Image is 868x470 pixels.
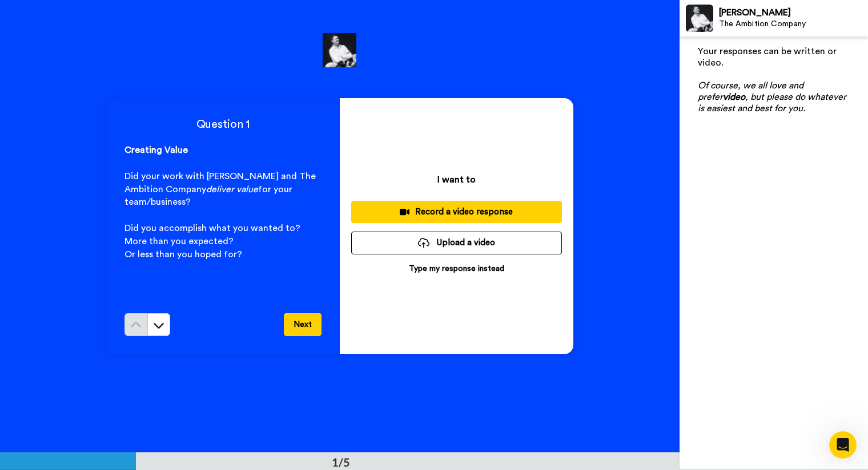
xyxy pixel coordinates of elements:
[124,145,188,155] span: Creating Value
[284,313,322,336] button: Next
[124,224,300,233] span: Did you accomplish what you wanted to?
[124,116,322,132] h4: Question 1
[829,431,857,459] iframe: Intercom live chat
[351,201,562,223] button: Record a video response
[437,173,476,187] p: I want to
[698,47,839,67] span: Your responses can be written or video.
[686,5,713,32] img: Profile Image
[206,185,258,194] span: deliver value
[719,7,867,18] div: [PERSON_NAME]
[124,237,234,246] span: More than you expected?
[723,92,745,102] span: video
[698,92,849,113] span: , but please do whatever is easiest and best for you.
[351,232,562,254] button: Upload a video
[124,250,242,259] span: Or less than you hoped for?
[314,454,368,470] div: 1/5
[698,81,806,102] span: Of course, we all love and prefer
[409,263,504,274] p: Type my response instead
[719,19,867,29] div: The Ambition Company
[124,172,318,194] span: Did your work with [PERSON_NAME] and The Ambition Company
[360,206,553,218] div: Record a video response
